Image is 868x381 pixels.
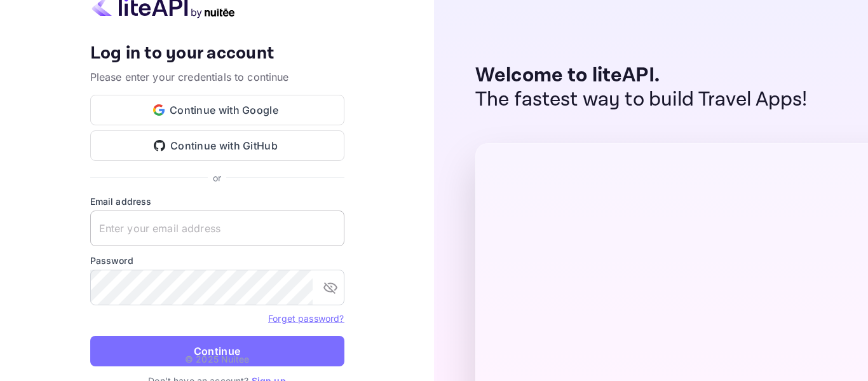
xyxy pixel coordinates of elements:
[475,64,808,88] p: Welcome to liteAPI.
[90,336,344,366] button: Continue
[90,254,344,267] label: Password
[475,88,808,112] p: The fastest way to build Travel Apps!
[90,130,344,161] button: Continue with GitHub
[90,211,344,246] input: Enter your email address
[90,69,344,85] p: Please enter your credentials to continue
[90,195,344,208] label: Email address
[90,95,344,125] button: Continue with Google
[318,275,343,300] button: toggle password visibility
[90,43,344,65] h4: Log in to your account
[268,313,344,324] a: Forget password?
[185,352,249,366] p: © 2025 Nuitee
[213,171,221,184] p: or
[268,312,344,324] a: Forget password?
